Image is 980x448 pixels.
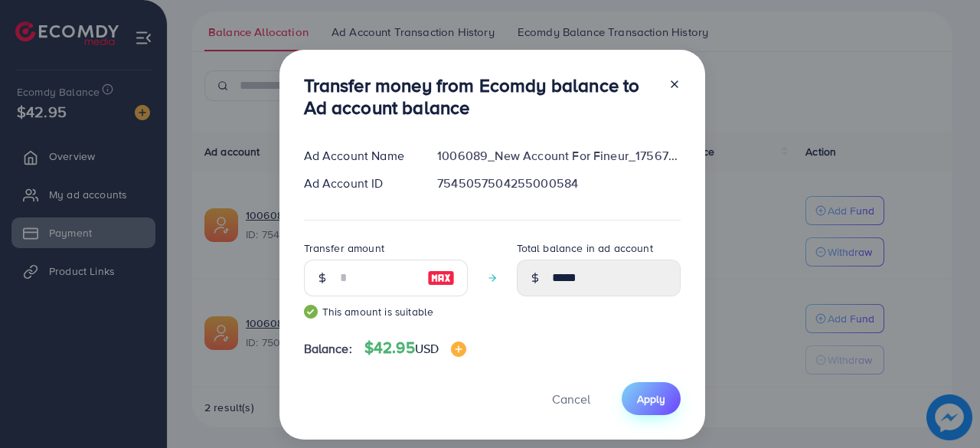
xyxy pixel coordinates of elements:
[451,342,466,357] img: image
[425,175,692,192] div: 7545057504255000584
[517,240,653,256] label: Total balance in ad account
[304,74,656,119] h3: Transfer money from Ecomdy balance to Ad account balance
[304,240,384,256] label: Transfer amount
[622,382,681,415] button: Apply
[304,340,352,358] span: Balance:
[364,338,466,358] h4: $42.95
[637,391,665,407] span: Apply
[292,175,426,192] div: Ad Account ID
[427,269,455,287] img: image
[425,147,692,165] div: 1006089_New Account For Fineur_1756720766830
[292,147,426,165] div: Ad Account Name
[552,391,590,407] span: Cancel
[304,304,468,319] small: This amount is suitable
[415,340,439,357] span: USD
[304,305,318,319] img: guide
[533,382,609,415] button: Cancel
